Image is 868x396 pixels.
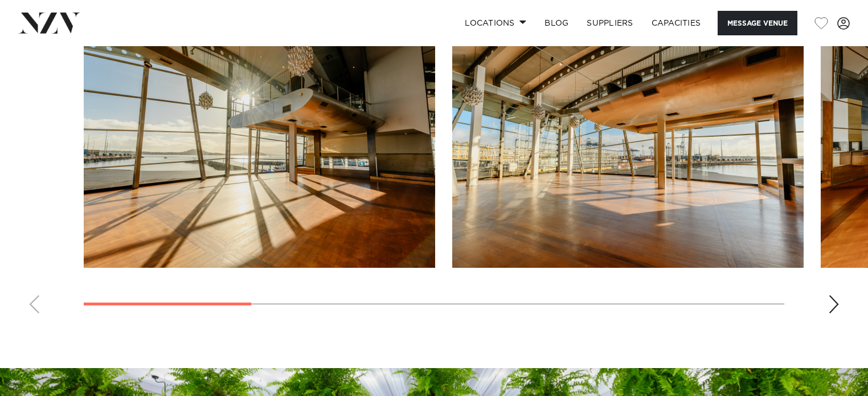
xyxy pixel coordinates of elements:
[535,11,578,35] a: BLOG
[18,13,80,33] img: nzv-logo.png
[452,10,804,268] swiper-slide: 2 / 8
[642,11,710,35] a: Capacities
[718,11,797,35] button: Message Venue
[84,10,435,268] swiper-slide: 1 / 8
[456,11,535,35] a: Locations
[578,11,642,35] a: SUPPLIERS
